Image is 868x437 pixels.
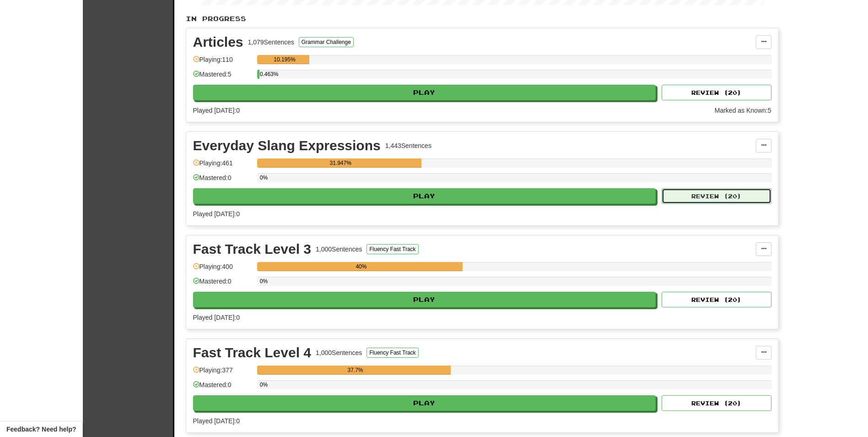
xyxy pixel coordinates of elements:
button: Play [193,85,656,100]
span: Played [DATE]: 0 [193,107,240,114]
button: Play [193,292,656,307]
div: Fast Track Level 3 [193,242,312,256]
div: Fast Track Level 4 [193,346,312,360]
div: Mastered: 5 [193,70,253,85]
div: 40% [260,262,463,271]
div: 1,000 Sentences [316,348,362,357]
div: Mastered: 0 [193,277,253,292]
button: Fluency Fast Track [367,244,418,254]
div: Playing: 377 [193,366,253,381]
span: Played [DATE]: 0 [193,417,240,425]
div: 10.195% [260,55,309,64]
div: Playing: 461 [193,158,253,174]
button: Play [193,188,656,204]
span: Played [DATE]: 0 [193,210,240,218]
div: 31.947% [260,158,421,168]
div: Mastered: 0 [193,380,253,395]
div: Playing: 110 [193,55,253,70]
div: Articles [193,35,243,49]
button: Grammar Challenge [299,37,354,47]
button: Review (20) [662,395,771,411]
button: Review (20) [662,292,771,307]
div: 1,000 Sentences [316,245,362,254]
div: Mastered: 0 [193,173,253,188]
button: Review (20) [662,188,771,204]
button: Fluency Fast Track [367,348,418,358]
div: Playing: 400 [193,262,253,277]
div: Marked as Known: 5 [715,106,771,115]
span: Open feedback widget [6,425,76,434]
div: 37.7% [260,366,451,375]
button: Review (20) [662,85,771,100]
div: 1,443 Sentences [385,141,431,150]
p: In Progress [186,14,779,23]
span: Played [DATE]: 0 [193,314,240,321]
button: Play [193,395,656,411]
div: Everyday Slang Expressions [193,139,381,153]
div: 1,079 Sentences [248,38,294,47]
